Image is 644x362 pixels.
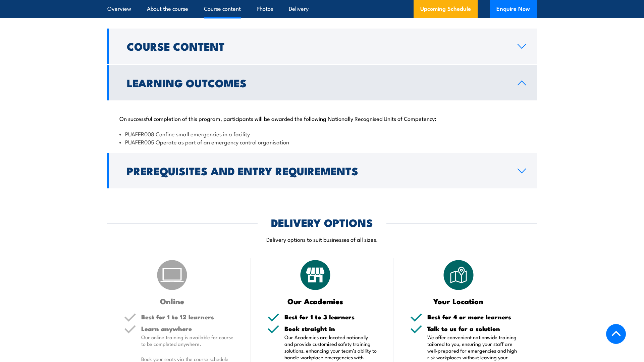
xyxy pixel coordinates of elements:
[107,65,537,100] a: Learning Outcomes
[427,314,520,320] h5: Best for 4 or more learners
[141,334,234,347] p: Our online training is available for course to be completed anywhere.
[141,325,234,332] h5: Learn anywhere
[107,153,537,188] a: Prerequisites and Entry Requirements
[410,297,506,305] h3: Your Location
[127,166,507,175] h2: Prerequisites and Entry Requirements
[124,297,220,305] h3: Online
[127,41,507,51] h2: Course Content
[141,314,234,320] h5: Best for 1 to 12 learners
[267,297,364,305] h3: Our Academies
[107,29,537,64] a: Course Content
[127,78,507,87] h2: Learning Outcomes
[119,115,525,122] p: On successful completion of this program, participants will be awarded the following Nationally R...
[284,325,377,332] h5: Book straight in
[119,138,525,146] li: PUAFER005 Operate as part of an emergency control organisation
[427,325,520,332] h5: Talk to us for a solution
[119,130,525,138] li: PUAFER008 Confine small emergencies in a facility
[271,218,373,227] h2: DELIVERY OPTIONS
[107,235,537,243] p: Delivery options to suit businesses of all sizes.
[284,314,377,320] h5: Best for 1 to 3 learners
